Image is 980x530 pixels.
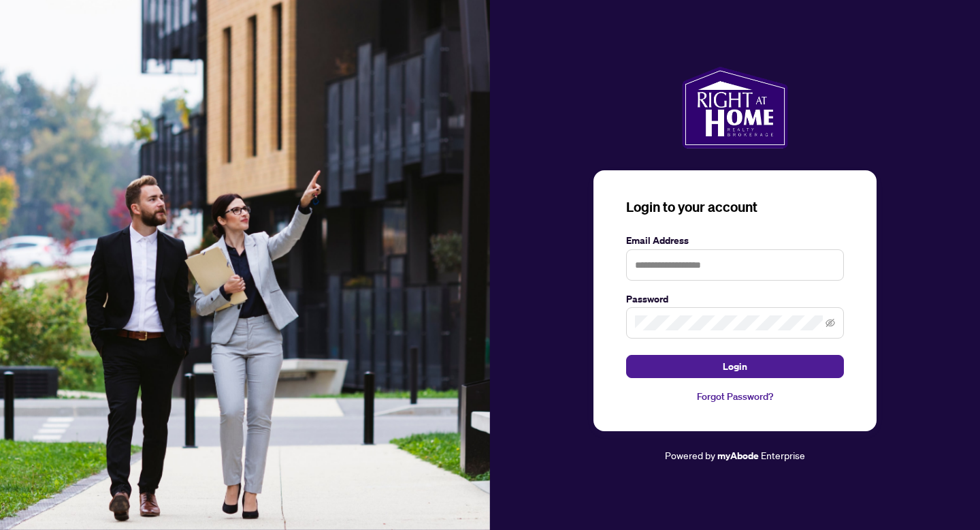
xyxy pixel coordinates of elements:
span: Enterprise [761,449,805,461]
img: ma-logo [682,67,787,149]
span: eye-invisible [826,318,835,328]
span: Powered by [665,449,715,461]
a: myAbode [717,448,759,463]
label: Email Address [626,233,844,248]
label: Password [626,292,844,307]
span: Login [723,356,747,377]
button: Login [626,355,844,378]
a: Forgot Password? [626,389,844,404]
h3: Login to your account [626,198,844,217]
